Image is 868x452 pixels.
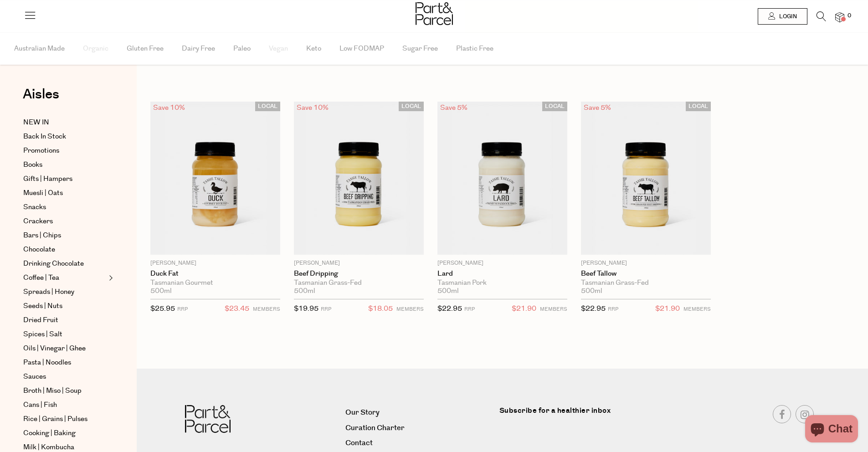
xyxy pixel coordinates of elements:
[14,33,65,65] span: Australian Made
[294,102,424,255] img: Beef Dripping
[185,405,231,433] img: Part&Parcel
[23,272,59,283] span: Coffee | Tea
[294,102,331,114] div: Save 10%
[23,428,76,439] span: Cooking | Baking
[437,102,470,114] div: Save 5%
[23,216,53,227] span: Crackers
[107,272,113,283] button: Expand/Collapse Coffee | Tea
[542,102,567,111] span: LOCAL
[581,102,614,114] div: Save 5%
[23,385,82,396] span: Broth | Miso | Soup
[83,33,108,65] span: Organic
[23,315,106,326] a: Dried Fruit
[321,306,331,313] small: RRP
[23,244,106,255] a: Chocolate
[294,287,315,295] span: 500ml
[581,102,711,255] img: Beef Tallow
[150,102,280,255] img: Duck Fat
[368,303,393,315] span: $18.05
[23,343,86,354] span: Oils | Vinegar | Ghee
[23,87,59,110] a: Aisles
[253,306,280,313] small: MEMBERS
[345,406,493,419] a: Our Story
[23,329,106,340] a: Spices | Salt
[294,304,318,313] span: $19.95
[499,405,660,423] label: Subscribe for a healthier inbox
[608,306,618,313] small: RRP
[23,428,106,439] a: Cooking | Baking
[23,357,106,368] a: Pasta | Noodles
[23,287,106,298] a: Spreads | Honey
[23,131,66,142] span: Back In Stock
[437,270,567,278] a: Lard
[150,259,280,267] p: [PERSON_NAME]
[23,84,59,104] span: Aisles
[437,304,462,313] span: $22.95
[802,415,861,445] inbox-online-store-chat: Shopify online store chat
[437,102,567,255] img: Lard
[456,33,493,65] span: Plastic Free
[150,270,280,278] a: Duck Fat
[233,33,251,65] span: Paleo
[294,270,424,278] a: Beef Dripping
[150,287,172,295] span: 500ml
[581,270,711,278] a: Beef Tallow
[182,33,215,65] span: Dairy Free
[845,12,853,20] span: 0
[23,174,72,185] span: Gifts | Hampers
[23,202,46,213] span: Snacks
[23,258,106,269] a: Drinking Chocolate
[269,33,288,65] span: Vegan
[23,315,58,326] span: Dried Fruit
[150,279,280,287] div: Tasmanian Gourmet
[150,102,188,114] div: Save 10%
[777,13,797,21] span: Login
[399,102,424,111] span: LOCAL
[339,33,384,65] span: Low FODMAP
[23,145,106,156] a: Promotions
[23,343,106,354] a: Oils | Vinegar | Ghee
[23,188,106,199] a: Muesli | Oats
[294,259,424,267] p: [PERSON_NAME]
[306,33,321,65] span: Keto
[437,279,567,287] div: Tasmanian Pork
[655,303,680,315] span: $21.90
[23,385,106,396] a: Broth | Miso | Soup
[581,259,711,267] p: [PERSON_NAME]
[23,188,63,199] span: Muesli | Oats
[540,306,567,313] small: MEMBERS
[23,371,46,382] span: Sauces
[835,12,844,22] a: 0
[581,304,606,313] span: $22.95
[464,306,475,313] small: RRP
[294,279,424,287] div: Tasmanian Grass-Fed
[23,216,106,227] a: Crackers
[581,279,711,287] div: Tasmanian Grass-Fed
[402,33,438,65] span: Sugar Free
[396,306,424,313] small: MEMBERS
[23,287,74,298] span: Spreads | Honey
[23,272,106,283] a: Coffee | Tea
[23,117,106,128] a: NEW IN
[23,230,61,241] span: Bars | Chips
[437,259,567,267] p: [PERSON_NAME]
[127,33,164,65] span: Gluten Free
[177,306,188,313] small: RRP
[437,287,459,295] span: 500ml
[23,400,106,411] a: Cans | Fish
[512,303,536,315] span: $21.90
[23,174,106,185] a: Gifts | Hampers
[23,117,49,128] span: NEW IN
[23,159,42,170] span: Books
[23,131,106,142] a: Back In Stock
[23,414,106,425] a: Rice | Grains | Pulses
[23,258,84,269] span: Drinking Chocolate
[23,301,106,312] a: Seeds | Nuts
[686,102,711,111] span: LOCAL
[23,414,87,425] span: Rice | Grains | Pulses
[23,357,71,368] span: Pasta | Noodles
[23,301,62,312] span: Seeds | Nuts
[150,304,175,313] span: $25.95
[23,244,55,255] span: Chocolate
[23,159,106,170] a: Books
